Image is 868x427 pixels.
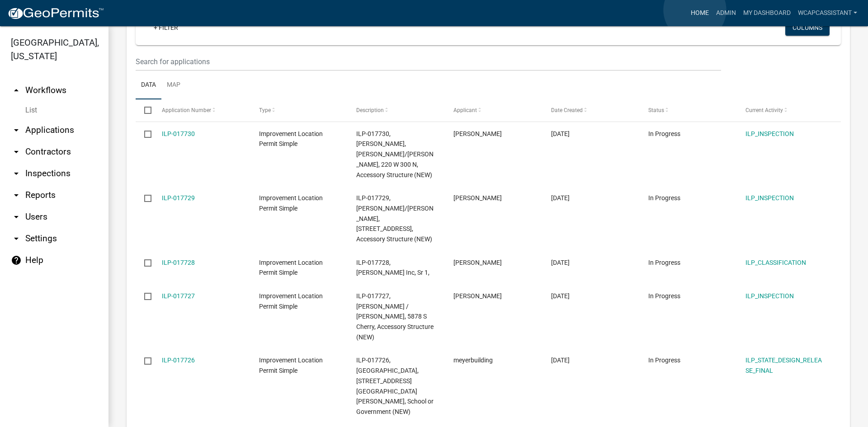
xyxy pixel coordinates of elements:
[712,5,740,22] a: Admin
[794,5,861,22] a: wcapcassistant
[11,190,22,201] i: arrow_drop_down
[445,99,542,121] datatable-header-cell: Applicant
[11,255,22,266] i: help
[740,5,794,22] a: My Dashboard
[136,71,161,100] a: Data
[162,292,195,300] a: ILP-017727
[745,259,806,266] a: ILP_CLASSIFICATION
[259,357,323,374] span: Improvement Location Permit Simple
[162,107,211,113] span: Application Number
[745,130,794,137] a: ILP_INSPECTION
[259,130,323,148] span: Improvement Location Permit Simple
[745,292,794,300] a: ILP_INSPECTION
[551,194,570,202] span: 10/09/2025
[356,292,434,341] span: ILP-017727, Masterson, Linda J / Terry L, 5878 S Cherry, Accessory Structure (NEW)
[551,107,583,113] span: Date Created
[551,130,570,137] span: 10/09/2025
[785,19,830,36] button: Columns
[687,5,712,22] a: Home
[153,99,250,121] datatable-header-cell: Application Number
[136,52,721,71] input: Search for applications
[551,292,570,300] span: 10/09/2025
[250,99,348,121] datatable-header-cell: Type
[453,194,502,202] span: Spencer Okey
[11,168,22,179] i: arrow_drop_down
[453,107,477,113] span: Applicant
[453,357,493,364] span: meyerbuilding
[745,357,822,374] a: ILP_STATE_DESIGN_RELEASE_FINAL
[648,107,664,113] span: Status
[162,194,195,202] a: ILP-017729
[356,357,434,415] span: ILP-017726, City of Bluffton, 200 E Jackson St, Church, School or Government (NEW)
[259,292,323,310] span: Improvement Location Permit Simple
[648,357,680,364] span: In Progress
[11,85,22,96] i: arrow_drop_up
[162,130,195,137] a: ILP-017730
[640,99,737,121] datatable-header-cell: Status
[745,194,794,202] a: ILP_INSPECTION
[356,130,434,178] span: ILP-017730, Glassley, Philip Alexander/Stephanie N, 220 W 300 N, Accessory Structure (NEW)
[648,130,680,137] span: In Progress
[648,194,680,202] span: In Progress
[11,146,22,157] i: arrow_drop_down
[146,19,185,36] a: + Filter
[453,259,502,266] span: Nick Koons
[648,259,680,266] span: In Progress
[259,194,323,212] span: Improvement Location Permit Simple
[551,259,570,266] span: 10/09/2025
[259,107,271,113] span: Type
[356,107,384,113] span: Description
[11,211,22,222] i: arrow_drop_down
[11,233,22,244] i: arrow_drop_down
[356,194,434,243] span: ILP-017729, Steffen, Timothy/Marlise, 1528 Parlor City Dr, Accessory Structure (NEW)
[136,99,153,121] datatable-header-cell: Select
[162,357,195,364] a: ILP-017726
[162,259,195,266] a: ILP-017728
[161,71,186,100] a: Map
[542,99,639,121] datatable-header-cell: Date Created
[356,259,429,277] span: ILP-017728, Biggs Inc, Sr 1,
[551,357,570,364] span: 10/09/2025
[648,292,680,300] span: In Progress
[348,99,445,121] datatable-header-cell: Description
[453,292,502,300] span: Linda Masterson
[737,99,834,121] datatable-header-cell: Current Activity
[259,259,323,277] span: Improvement Location Permit Simple
[11,125,22,136] i: arrow_drop_down
[745,107,783,113] span: Current Activity
[453,130,502,137] span: Spencer Okey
